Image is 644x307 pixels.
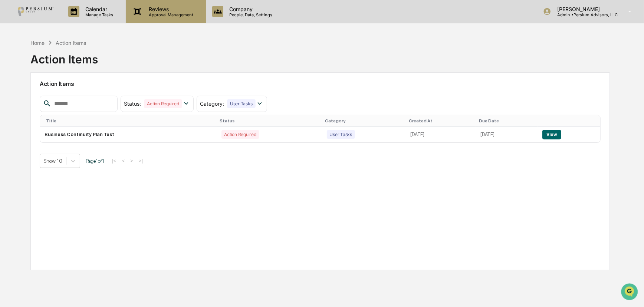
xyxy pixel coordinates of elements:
[56,40,86,46] div: Action Items
[52,125,90,131] a: Powered byPylon
[18,7,53,16] img: logo
[406,127,476,142] td: [DATE]
[51,90,95,104] a: 🗄️Attestations
[143,6,197,12] p: Reviews
[15,93,48,101] span: Preclearance
[327,130,355,139] div: User Tasks
[7,94,13,100] div: 🖐️
[7,108,13,114] div: 🔎
[79,12,117,17] p: Manage Tasks
[74,126,90,131] span: Pylon
[223,12,276,17] p: People, Data, Settings
[25,57,122,64] div: Start new chat
[30,40,45,46] div: Home
[476,127,538,142] td: [DATE]
[409,118,473,123] div: Created At
[86,158,104,164] span: Page 1 of 1
[620,283,640,303] iframe: Open customer support
[144,99,182,108] div: Action Required
[221,130,259,139] div: Action Required
[200,100,224,107] span: Category :
[4,105,50,118] a: 🔎Data Lookup
[542,130,561,139] button: View
[143,12,197,17] p: Approval Management
[223,6,276,12] p: Company
[40,127,217,142] td: Business Continuity Plan Test
[4,90,51,104] a: 🖐️Preclearance
[7,57,21,70] img: 1746055101610-c473b297-6a78-478c-a979-82029cc54cd1
[126,59,135,68] button: Start new chat
[15,108,47,115] span: Data Lookup
[54,94,60,100] div: 🗄️
[128,158,135,164] button: >
[119,158,127,164] button: <
[79,6,117,12] p: Calendar
[124,100,141,107] span: Status :
[551,6,618,12] p: [PERSON_NAME]
[551,12,618,17] p: Admin • Persium Advisors, LLC
[19,34,122,42] input: Clear
[137,158,145,164] button: >|
[30,47,98,66] div: Action Items
[7,16,135,27] p: How can we help?
[227,99,256,108] div: User Tasks
[220,118,319,123] div: Status
[542,132,561,137] a: View
[46,118,214,123] div: Title
[40,80,601,88] h2: Action Items
[61,93,92,101] span: Attestations
[25,64,94,70] div: We're available if you need us!
[110,158,118,164] button: |<
[325,118,403,123] div: Category
[479,118,535,123] div: Due Date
